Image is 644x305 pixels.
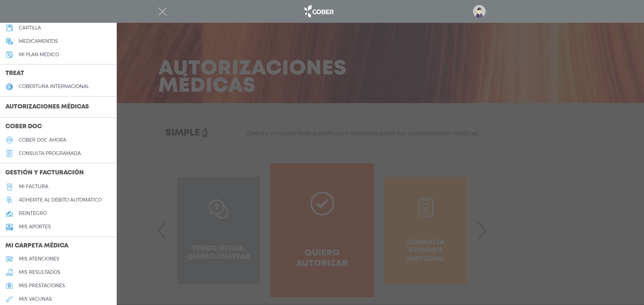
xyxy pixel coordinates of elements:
h5: Mi factura [19,184,48,189]
h5: Cober doc ahora [19,137,66,143]
h5: mis atenciones [19,256,59,262]
img: profile-placeholder.svg [473,5,486,18]
h5: cartilla [19,25,41,31]
h5: Mis aportes [19,224,51,230]
h5: Mi plan médico [19,52,59,58]
img: logo_cober_home-white.png [301,3,336,19]
h5: medicamentos [19,39,58,44]
h5: Adherite al débito automático [19,197,102,203]
h5: reintegro [19,211,47,216]
h5: mis vacunas [19,296,52,302]
h5: consulta programada [19,151,81,156]
img: Cober_menu-close-white.svg [158,7,167,16]
h5: mis resultados [19,270,60,275]
h5: cobertura internacional [19,84,89,89]
h5: mis prestaciones [19,283,65,289]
